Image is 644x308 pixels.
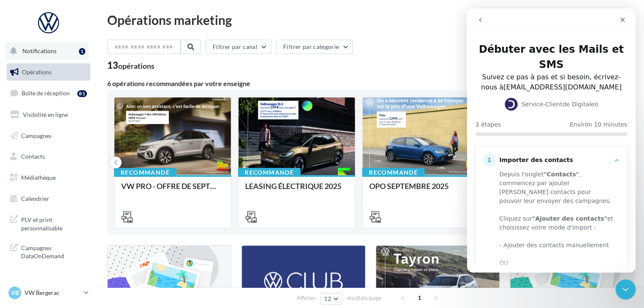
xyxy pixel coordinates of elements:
[21,242,87,260] span: Campagnes DataOnDemand
[11,289,19,297] span: VB
[21,195,49,202] span: Calendrier
[5,63,92,81] a: Opérations
[238,168,300,177] div: Recommandé
[107,61,154,70] div: 13
[206,40,271,54] button: Filtrer par canal
[369,182,472,199] div: OPO SEPTEMBRE 2025
[324,295,331,302] span: 12
[21,132,51,139] span: Campagnes
[118,62,154,70] div: opérations
[615,279,636,300] iframe: Intercom live chat
[107,80,620,87] div: 6 opérations recommandées par votre enseigne
[21,174,56,181] span: Médiathèque
[362,168,425,177] div: Recommandé
[5,84,92,102] a: Boîte de réception81
[320,293,342,305] button: 12
[5,211,92,235] a: PLV et print personnalisable
[5,127,92,145] a: Campagnes
[23,111,68,118] span: Visibilité en ligne
[5,169,92,186] a: Médiathèque
[121,182,224,199] div: VW PRO - OFFRE DE SEPTEMBRE 25
[79,48,85,55] div: 1
[22,47,57,54] span: Notifications
[5,42,89,60] button: Notifications 1
[21,153,45,160] span: Contacts
[297,294,316,302] span: Afficher
[5,239,92,264] a: Campagnes DataOnDemand
[77,90,87,97] div: 81
[22,68,51,76] span: Opérations
[24,289,81,297] p: VW Bergerac
[114,168,176,177] div: Recommandé
[5,106,92,124] a: Visibilité en ligne
[22,89,70,97] span: Boîte de réception
[346,294,382,302] span: résultats/page
[107,14,634,26] div: Opérations marketing
[245,182,348,199] div: LEASING ÉLECTRIQUE 2025
[5,148,92,165] a: Contacts
[5,190,92,208] a: Calendrier
[413,291,426,305] span: 1
[276,40,353,54] button: Filtrer par catégorie
[467,8,636,273] iframe: Intercom live chat
[7,285,90,301] a: VB VW Bergerac
[21,214,87,232] span: PLV et print personnalisable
